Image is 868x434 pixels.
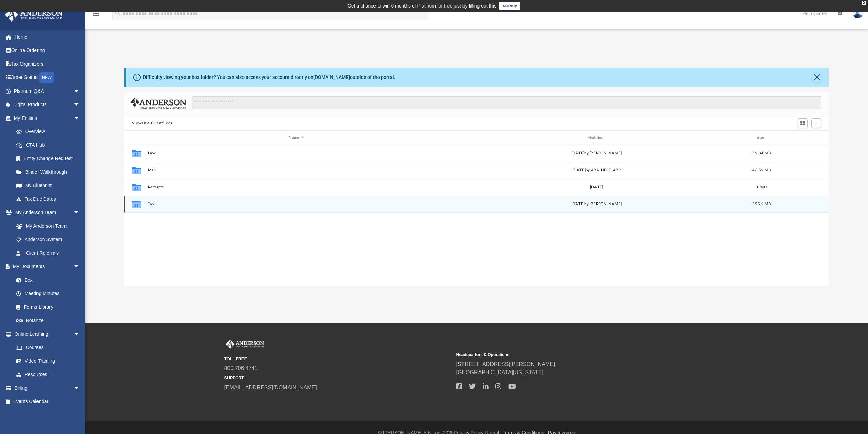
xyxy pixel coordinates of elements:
[5,84,90,98] a: Platinum Q&Aarrow_drop_down
[853,9,863,18] img: User Pic
[10,354,84,368] a: Video Training
[10,341,87,354] a: Courses
[5,111,90,125] a: My Entitiesarrow_drop_down
[456,352,683,358] small: Headquarters & Operations
[73,98,87,112] span: arrow_drop_down
[5,381,90,395] a: Billingarrow_drop_down
[10,233,87,247] a: Anderson System
[224,365,258,371] a: 800.706.4741
[128,135,145,141] div: id
[5,327,87,341] a: Online Learningarrow_drop_down
[124,144,829,286] div: grid
[10,138,90,152] a: CTA Hub
[448,167,745,173] div: [DATE] by ABA_NEST_APP
[192,96,821,109] input: Search files and folders
[811,118,822,128] button: Add
[499,2,520,10] a: survey
[752,151,771,155] span: 59.34 MB
[73,111,87,125] span: arrow_drop_down
[862,1,866,5] div: close
[448,184,745,191] div: [DATE]
[73,260,87,274] span: arrow_drop_down
[5,57,90,71] a: Tax Organizers
[10,287,87,300] a: Meeting Minutes
[132,120,172,126] button: Viewable-ClientDocs
[798,118,808,128] button: Switch to Grid View
[5,395,90,408] a: Events Calendar
[10,179,87,193] a: My Blueprint
[448,150,745,156] div: [DATE] by [PERSON_NAME]
[143,74,395,81] div: Difficulty viewing your box folder? You can also access your account directly on outside of the p...
[114,9,121,17] i: search
[5,98,90,112] a: Digital Productsarrow_drop_down
[224,375,452,381] small: SUPPORT
[752,202,771,206] span: 395.1 MB
[10,246,87,260] a: Client Referrals
[5,44,90,57] a: Online Ordering
[73,206,87,220] span: arrow_drop_down
[148,185,445,190] button: Receipts
[148,151,445,155] button: Law
[10,165,90,179] a: Binder Walkthrough
[224,356,452,362] small: TOLL FREE
[812,73,822,82] button: Close
[5,71,90,85] a: Order StatusNEW
[73,84,87,98] span: arrow_drop_down
[10,219,84,233] a: My Anderson Team
[147,135,445,141] div: Name
[224,340,265,349] img: Anderson Advisors Platinum Portal
[313,74,350,80] a: [DOMAIN_NAME]
[348,2,497,10] div: Get a chance to win 6 months of Platinum for free just by filling out this
[73,381,87,395] span: arrow_drop_down
[752,168,771,172] span: 46.59 MB
[3,8,65,22] img: Anderson Advisors Platinum Portal
[148,202,445,207] button: Tax
[5,260,87,274] a: My Documentsarrow_drop_down
[10,273,84,287] a: Box
[756,185,768,189] span: 0 Byte
[5,30,90,44] a: Home
[748,135,775,141] div: Size
[92,10,100,18] i: menu
[10,368,87,381] a: Resources
[456,369,544,375] a: [GEOGRAPHIC_DATA][US_STATE]
[224,384,317,390] a: [EMAIL_ADDRESS][DOMAIN_NAME]
[5,206,87,220] a: My Anderson Teamarrow_drop_down
[10,192,90,206] a: Tax Due Dates
[148,168,445,172] button: Mail
[39,72,54,83] div: NEW
[778,135,826,141] div: id
[10,152,90,166] a: Entity Change Request
[10,125,90,139] a: Overview
[73,327,87,341] span: arrow_drop_down
[10,300,84,314] a: Forms Library
[10,314,87,327] a: Notarize
[456,361,555,367] a: [STREET_ADDRESS][PERSON_NAME]
[448,135,745,141] div: Modified
[448,201,745,208] div: [DATE] by [PERSON_NAME]
[92,13,100,18] a: menu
